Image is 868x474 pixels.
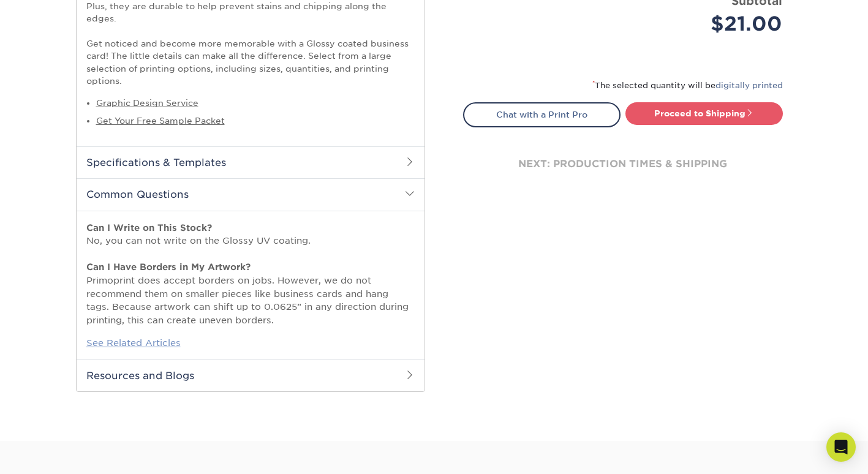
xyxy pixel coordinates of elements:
[96,98,198,108] a: Graphic Design Service
[715,81,783,90] a: digitally printed
[463,127,783,201] div: next: production times & shipping
[592,81,783,90] small: The selected quantity will be
[86,222,212,233] strong: Can I Write on This Stock?
[463,102,621,127] a: Chat with a Print Pro
[632,9,782,39] div: $21.00
[86,261,251,272] strong: Can I Have Borders in My Artwork?
[625,102,783,124] a: Proceed to Shipping
[77,146,425,178] h2: Specifications & Templates
[86,221,415,327] p: No, you can not write on the Glossy UV coating. Primoprint does accept borders on jobs. However, ...
[77,178,425,210] h2: Common Questions
[77,359,425,391] h2: Resources and Blogs
[826,432,856,462] div: Open Intercom Messenger
[86,337,181,348] a: See Related Articles
[96,116,225,126] a: Get Your Free Sample Packet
